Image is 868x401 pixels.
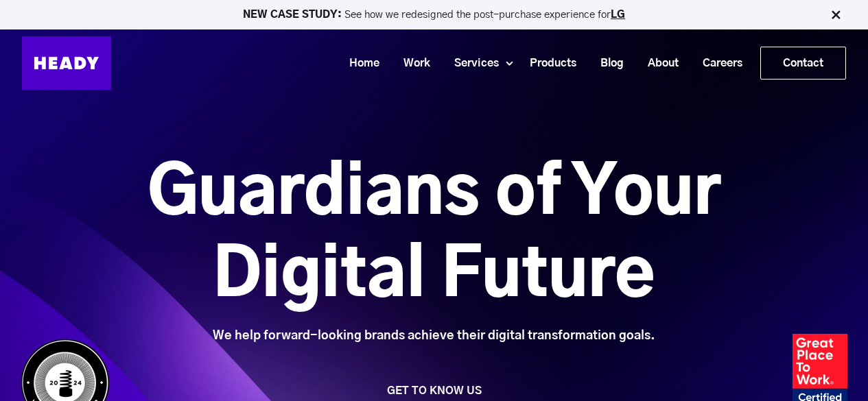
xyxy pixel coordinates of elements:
[513,51,583,76] a: Products
[583,51,631,76] a: Blog
[611,10,625,20] a: LG
[6,10,862,20] p: See how we redesigned the post-purchase experience for
[243,10,344,20] strong: NEW CASE STUDY:
[386,51,437,76] a: Work
[631,51,685,76] a: About
[332,51,386,76] a: Home
[829,8,843,22] img: Close Bar
[71,153,797,317] h1: Guardians of Your Digital Future
[437,51,506,76] a: Services
[22,36,111,90] img: Heady_Logo_Web-01 (1)
[125,47,846,80] div: Navigation Menu
[685,51,749,76] a: Careers
[761,47,845,79] a: Contact
[71,328,797,343] div: We help forward-looking brands achieve their digital transformation goals.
